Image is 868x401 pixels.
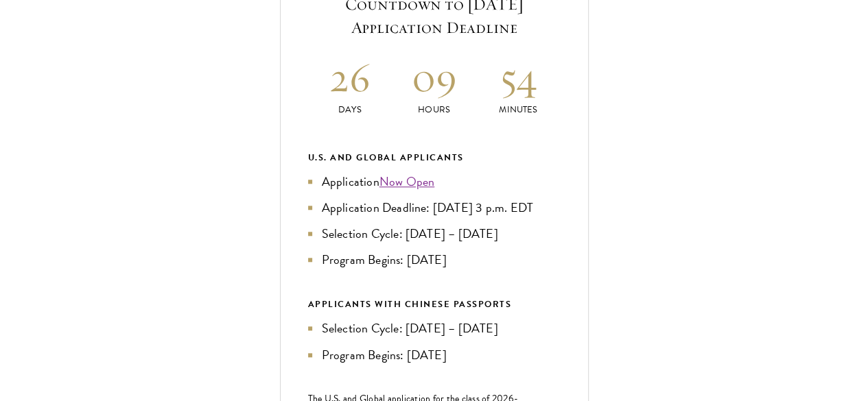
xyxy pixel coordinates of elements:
[476,51,561,103] h2: 54
[392,103,476,117] p: Hours
[308,198,561,217] li: Application Deadline: [DATE] 3 p.m. EDT
[308,172,561,191] li: Application
[392,51,476,103] h2: 09
[308,103,392,117] p: Days
[308,297,561,312] div: APPLICANTS WITH CHINESE PASSPORTS
[476,103,561,117] p: Minutes
[308,250,561,269] li: Program Begins: [DATE]
[308,51,392,103] h2: 26
[379,172,435,191] a: Now Open
[308,150,561,165] div: U.S. and Global Applicants
[308,224,561,243] li: Selection Cycle: [DATE] – [DATE]
[308,345,561,365] li: Program Begins: [DATE]
[308,319,561,338] li: Selection Cycle: [DATE] – [DATE]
